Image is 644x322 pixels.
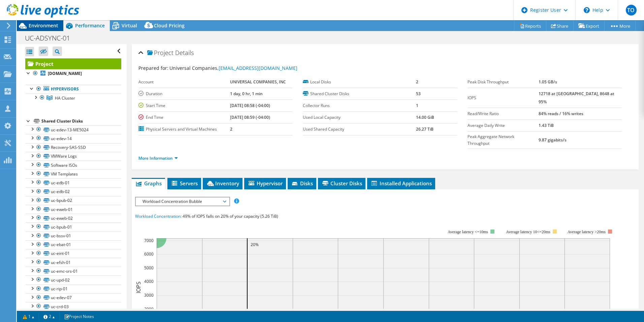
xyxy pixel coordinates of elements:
[138,102,230,109] label: Start Time
[138,155,178,161] a: More Information
[25,152,121,161] a: VMWare Logs
[171,180,198,187] span: Servers
[416,103,418,108] b: 1
[230,79,286,85] b: UNIVERSAL COMPANIES, INC
[25,293,121,302] a: uc-edev-07
[144,238,154,243] text: 7000
[539,137,567,143] b: 9.87 gigabits/s
[230,103,270,108] b: [DATE] 08:58 (-04:00)
[25,249,121,258] a: uc-eint-01
[25,232,121,240] a: uc-bssv-01
[251,242,259,247] text: 20%
[18,312,39,321] a: 1
[25,302,121,311] a: uc-crd-03
[206,180,239,187] span: Inventory
[48,71,82,76] b: [DOMAIN_NAME]
[371,180,432,187] span: Installed Applications
[303,102,416,109] label: Collector Runs
[468,122,539,129] label: Average Daily Write
[230,91,263,97] b: 1 day, 0 hr, 1 min
[25,143,121,152] a: Recovery-SAS-SSD
[416,91,421,97] b: 53
[144,278,154,284] text: 4000
[546,21,574,31] a: Share
[25,258,121,267] a: uc-efsh-01
[144,292,154,298] text: 3000
[248,180,283,187] span: Hypervisor
[147,50,173,56] span: Project
[416,126,433,132] b: 26.27 TiB
[416,79,418,85] b: 2
[230,126,232,132] b: 2
[219,65,297,71] a: [EMAIL_ADDRESS][DOMAIN_NAME]
[321,180,362,187] span: Cluster Disks
[144,306,154,312] text: 2000
[25,267,121,275] a: uc-emc-srs-01
[25,205,121,214] a: uc-eweb-01
[303,79,416,85] label: Local Disks
[25,125,121,134] a: uc-edev-13-ME5024
[135,180,162,187] span: Graphs
[25,196,121,205] a: uc-bpub-02
[25,285,121,293] a: uc-rip-01
[539,123,554,128] b: 1.43 TiB
[122,22,137,29] span: Virtual
[468,79,539,85] label: Peak Disk Throughput
[59,312,99,321] a: Project Notes
[506,230,550,234] tspan: Average latency 10<=20ms
[291,180,313,187] span: Disks
[539,79,557,85] b: 1.05 GB/s
[22,34,80,42] h1: UC-ADSYNC-01
[25,187,121,196] a: uc-edb-02
[135,213,182,219] span: Workload Concentration:
[138,79,230,85] label: Account
[514,21,546,31] a: Reports
[303,126,416,133] label: Used Shared Capacity
[25,169,121,178] a: VM Templates
[468,133,539,147] label: Peak Aggregate Network Throughput
[448,230,488,234] tspan: Average latency <=10ms
[41,117,121,125] div: Shared Cluster Disks
[468,110,539,117] label: Read/Write Ratio
[25,93,121,102] a: HA Cluster
[25,240,121,249] a: uc-ebat-01
[230,114,270,120] b: [DATE] 08:59 (-04:00)
[604,21,636,31] a: More
[144,265,154,271] text: 5000
[39,312,60,321] a: 2
[568,230,606,234] text: Average latency >20ms
[138,65,168,71] label: Prepared for:
[183,213,278,219] span: 49% of IOPS falls on 20% of your capacity (5.26 TiB)
[135,281,142,293] text: IOPS
[416,114,434,120] b: 14.00 GiB
[539,111,583,116] b: 84% reads / 16% writes
[175,49,194,57] span: Details
[303,90,416,97] label: Shared Cluster Disks
[138,114,230,121] label: End Time
[25,85,121,93] a: Hypervisors
[169,65,297,71] span: Universal Companies,
[25,275,121,284] a: uc-upd-02
[584,7,590,13] svg: \n
[626,5,637,16] span: TO
[154,22,185,29] span: Cloud Pricing
[25,134,121,143] a: uc-edev-14
[25,222,121,231] a: uc-bpub-01
[75,22,105,29] span: Performance
[144,251,154,257] text: 6000
[25,69,121,78] a: [DOMAIN_NAME]
[29,22,58,29] span: Environment
[25,214,121,222] a: uc-eweb-02
[539,91,614,105] b: 12718 at [GEOGRAPHIC_DATA], 8648 at 95%
[25,178,121,187] a: uc-edb-01
[468,95,539,101] label: IOPS
[25,58,121,69] a: Project
[138,126,230,133] label: Physical Servers and Virtual Machines
[25,161,121,169] a: Software ISOs
[303,114,416,121] label: Used Local Capacity
[573,21,605,31] a: Export
[139,197,226,206] span: Workload Concentration Bubble
[55,95,75,101] span: HA Cluster
[138,90,230,97] label: Duration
